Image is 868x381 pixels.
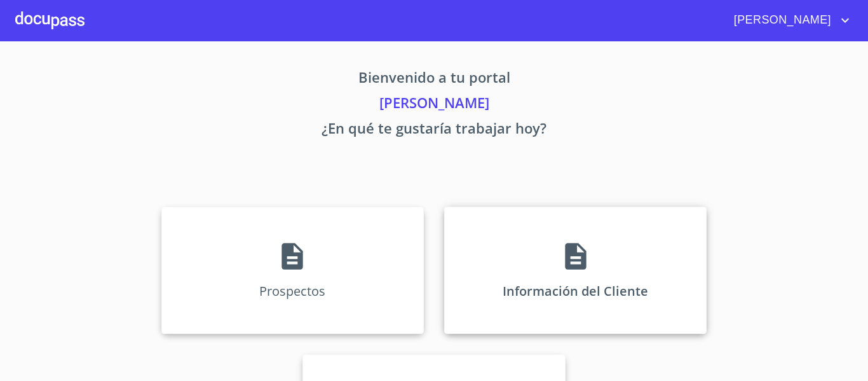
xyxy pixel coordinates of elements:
[43,92,825,118] p: [PERSON_NAME]
[43,118,825,143] p: ¿En qué te gustaría trabajar hoy?
[724,10,853,31] button: account of current user
[503,282,648,300] p: Información del Cliente
[724,10,837,31] span: [PERSON_NAME]
[43,67,825,92] p: Bienvenido a tu portal
[259,282,325,300] p: Prospectos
